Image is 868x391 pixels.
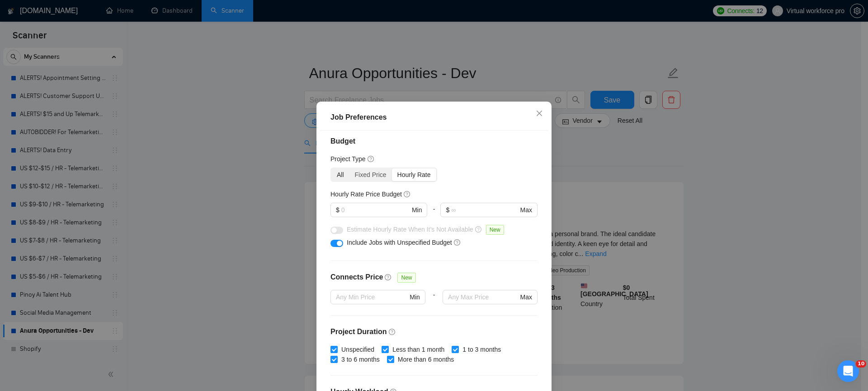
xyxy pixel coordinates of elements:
div: - [425,290,443,315]
span: question-circle [404,191,411,198]
span: Unspecified [338,344,378,354]
input: Any Max Price [448,292,518,302]
div: Fixed Price [349,168,392,181]
span: Include Jobs with Unspecified Budget [347,239,452,246]
span: question-circle [475,226,482,233]
span: Min [412,205,422,215]
h5: Hourly Rate Price Budget [330,189,402,199]
input: 0 [341,205,410,215]
input: ∞ [451,205,518,215]
span: question-circle [454,239,461,246]
h4: Project Duration [330,326,538,337]
span: Max [520,205,532,215]
span: Estimate Hourly Rate When It’s Not Available [347,226,473,233]
span: question-circle [385,274,392,281]
h4: Connects Price [330,272,383,283]
div: All [331,168,349,181]
span: $ [336,205,340,215]
span: 10 [856,360,866,368]
h5: Project Type [330,154,366,164]
div: - [427,203,440,224]
span: 1 to 3 months [459,344,505,354]
div: Hourly Rate [392,168,436,181]
span: Less than 1 month [389,344,448,354]
span: question-circle [389,328,396,335]
span: $ [446,205,449,215]
h4: Budget [330,136,538,147]
span: Max [520,292,532,302]
span: close [536,110,543,117]
span: New [486,225,504,235]
span: More than 6 months [394,354,458,364]
span: question-circle [368,155,375,163]
input: Any Min Price [336,292,408,302]
div: Job Preferences [330,112,538,123]
span: Min [410,292,420,302]
span: New [397,273,415,283]
iframe: Intercom live chat [837,360,859,382]
button: Close [527,102,552,126]
span: 3 to 6 months [338,354,383,364]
